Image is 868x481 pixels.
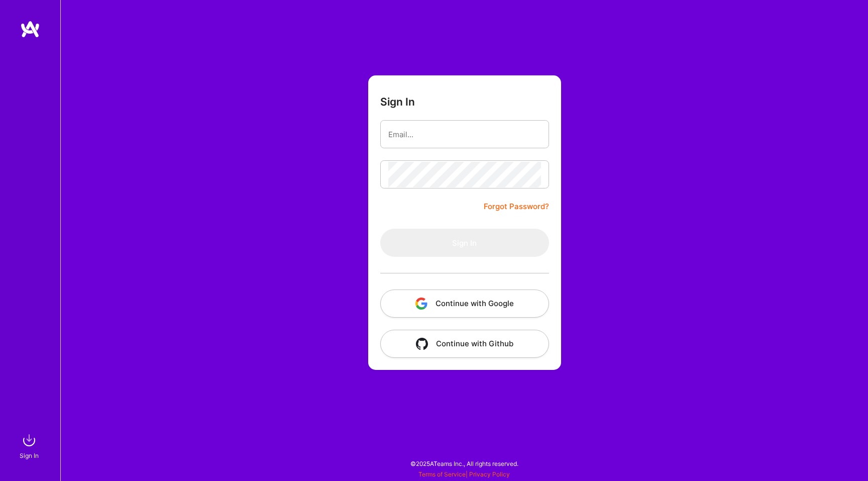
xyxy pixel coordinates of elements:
[60,451,868,476] div: © 2025 ATeams Inc., All rights reserved.
[21,430,39,461] a: sign inSign In
[19,430,39,450] img: sign in
[380,229,549,257] button: Sign In
[380,290,549,318] button: Continue with Google
[20,450,39,461] div: Sign In
[415,298,427,310] img: icon
[484,201,549,213] a: Forgot Password?
[388,122,541,147] input: Email...
[418,470,510,478] span: |
[380,95,415,108] h3: Sign In
[380,330,549,358] button: Continue with Github
[418,470,466,478] a: Terms of Service
[469,470,510,478] a: Privacy Policy
[416,338,428,350] img: icon
[20,20,40,38] img: logo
